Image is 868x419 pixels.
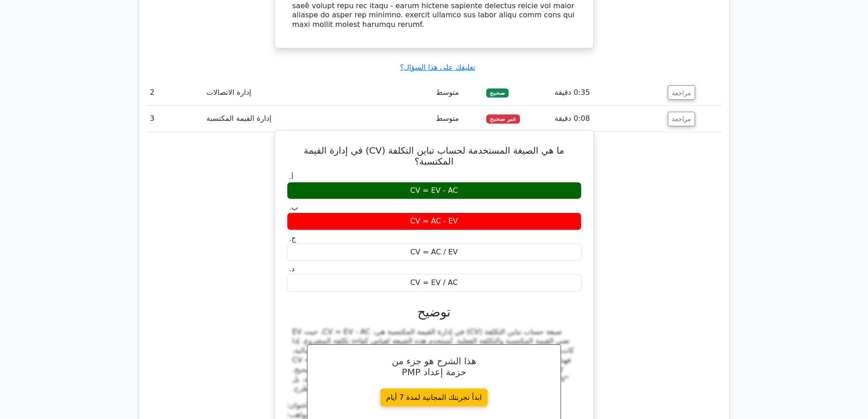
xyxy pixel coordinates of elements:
a: ابدأ تجربتك المجانية لمدة 7 أيام [380,388,488,406]
font: 2 [150,88,155,97]
font: CV = EV / AC [410,278,457,287]
font: متوسط [436,114,459,123]
font: ما هي الصيغة المستخدمة لحساب تباين التكلفة (CV) في إدارة القيمة المكتسبة؟ [304,145,564,167]
a: تعليقك على هذا السؤال؟ [400,63,475,72]
font: د. [289,264,295,273]
font: صيغة حساب تباين التكلفة (CV) في إدارة القيمة المكتسبة هي: CV = EV - AC، حيث EV تعني القيمة المكتس... [292,327,574,393]
font: مراجعة [672,89,691,96]
button: مراجعة [668,112,695,126]
font: صحيح [490,90,505,96]
font: ج. [289,234,296,243]
font: 0:08 دقيقة [555,114,590,123]
font: CV = EV - AC [410,186,458,195]
font: إدارة القيمة المكتسبة [207,114,271,123]
font: متوسط [436,88,459,97]
font: مثلث المواهب: [287,410,333,419]
font: عنوان: [287,401,307,409]
font: إدارة الاتصالات [207,88,251,97]
font: 0:35 دقيقة [555,88,590,97]
font: توضيح [417,305,451,320]
font: CV = AC - EV [410,217,458,225]
font: غير صحيح [490,116,517,122]
font: 3 [150,114,155,123]
font: مراجعة [672,115,691,123]
font: أ. [289,172,294,181]
button: مراجعة [668,85,695,100]
font: CV = AC / EV [410,248,457,256]
font: ب. [289,203,298,212]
